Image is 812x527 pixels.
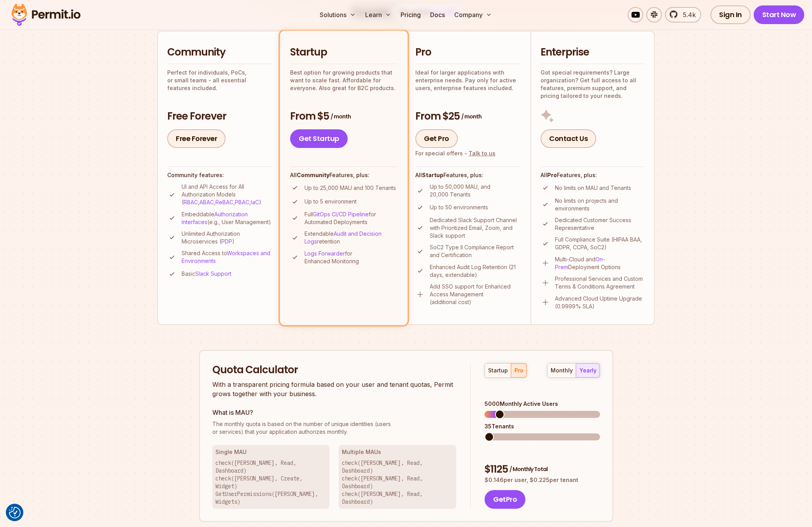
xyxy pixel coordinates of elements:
[555,184,631,192] p: No limits on MAU and Tenants
[9,507,21,518] img: Revisit consent button
[195,270,231,277] a: Slack Support
[342,448,453,456] h3: Multiple MAUs
[485,423,600,430] div: 35 Tenants
[754,5,805,24] a: Start Now
[710,5,751,24] a: Sign In
[215,459,327,506] p: check([PERSON_NAME], Read, Dashboard) check([PERSON_NAME], Create, Widget) GetUserPermissions([PE...
[212,380,457,398] p: With a transparent pricing formula based on your user and tenant quotas, Permit grows together wi...
[304,250,397,265] p: for Enhanced Monitoring
[304,198,357,205] p: Up to 5 environment
[212,408,457,417] h3: What is MAU?
[182,183,272,206] p: UI and API Access for All Authorization Models ( , , , , )
[313,211,369,217] a: GitOps CI/CD Pipeline
[509,465,548,473] span: / Monthly Total
[215,448,327,456] h3: Single MAU
[541,171,645,179] h4: All Features, plus:
[469,150,495,157] a: Talk to us
[547,172,557,178] strong: Pro
[184,199,198,205] a: RBAC
[422,172,443,178] strong: Startup
[9,507,21,518] button: Consent Preferences
[485,476,600,484] p: $ 0.146 per user, $ 0.225 per tenant
[430,243,521,259] p: SoC2 Type II Compliance Report and Certification
[678,10,696,19] span: 5.4k
[304,210,397,226] p: Full for Automated Deployments
[415,150,495,157] div: For special offers -
[167,171,272,179] h4: Community features:
[290,171,397,179] h4: All Features, plus:
[555,256,645,271] p: Multi-Cloud and Deployment Options
[167,129,226,148] a: Free Forever
[415,129,458,148] a: Get Pro
[290,69,397,92] p: Best option for growing products that want to scale fast. Affordable for everyone. Also great for...
[182,210,272,226] p: Embeddable (e.g., User Management)
[212,420,457,436] p: or services) that your application authorizes monthly.
[199,199,214,205] a: ABAC
[415,171,521,179] h4: All Features, plus:
[451,7,495,23] button: Company
[415,110,521,123] h3: From $25
[290,110,397,123] h3: From $5
[362,7,394,23] button: Learn
[212,420,457,428] span: The monthly quota is based on the number of unique identities (users
[555,197,645,212] p: No limits on projects and environments
[182,230,272,245] p: Unlimited Authorization Microservices ( )
[485,490,525,509] button: GetPro
[555,295,645,310] p: Advanced Cloud Uptime Upgrade (0.9999% SLA)
[555,236,645,251] p: Full Compliance Suite (HIPAA BAA, GDPR, CCPA, SoC2)
[212,363,457,377] h2: Quota Calculator
[665,7,701,23] a: 5.4k
[430,263,521,279] p: Enhanced Audit Log Retention (21 days, extendable)
[541,129,596,148] a: Contact Us
[304,184,396,192] p: Up to 25,000 MAU and 100 Tenants
[215,199,233,205] a: ReBAC
[304,250,345,257] a: Logs Forwarder
[461,113,481,120] span: / month
[485,400,600,408] div: 5000 Monthly Active Users
[304,230,381,245] a: Audit and Decision Logs
[342,459,453,506] p: check([PERSON_NAME], Read, Dashboard) check([PERSON_NAME], Read, Dashboard) check([PERSON_NAME], ...
[235,199,249,205] a: PBAC
[541,45,645,59] h2: Enterprise
[430,203,488,211] p: Up to 50 environments
[221,238,232,245] a: PDP
[182,249,272,265] p: Shared Access to
[317,7,359,23] button: Solutions
[290,45,397,59] h2: Startup
[430,183,521,198] p: Up to 50,000 MAU, and 20,000 Tenants
[182,270,231,278] p: Basic
[427,7,448,23] a: Docs
[251,199,259,205] a: IaC
[167,45,272,59] h2: Community
[415,45,521,59] h2: Pro
[488,367,508,374] div: startup
[331,113,351,120] span: / month
[541,69,645,100] p: Got special requirements? Large organization? Get full access to all features, premium support, a...
[397,7,424,23] a: Pricing
[297,172,329,178] strong: Community
[167,69,272,92] p: Perfect for individuals, PoCs, or small teams - all essential features included.
[167,110,272,123] h3: Free Forever
[430,283,521,306] p: Add SSO support for Enhanced Access Management (additional cost)
[290,129,348,148] a: Get Startup
[415,69,521,92] p: Ideal for larger applications with enterprise needs. Pay only for active users, enterprise featur...
[555,256,605,270] a: On-Prem
[551,367,573,374] div: monthly
[485,463,600,477] div: $ 1125
[430,216,521,240] p: Dedicated Slack Support Channel with Prioritized Email, Zoom, and Slack support
[182,211,248,225] a: Authorization Interfaces
[8,2,84,28] img: Permit logo
[555,275,645,290] p: Professional Services and Custom Terms & Conditions Agreement
[555,216,645,232] p: Dedicated Customer Success Representative
[304,230,397,245] p: Extendable retention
